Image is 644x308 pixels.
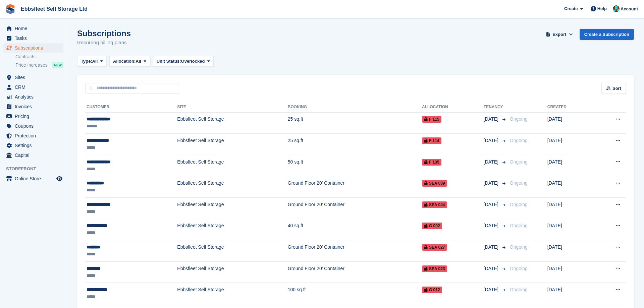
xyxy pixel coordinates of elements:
p: Recurring billing plans [77,39,131,47]
td: 25 sq.ft [288,134,422,155]
td: Ebbsfleet Self Storage [177,261,287,283]
a: menu [3,73,63,82]
a: menu [3,141,63,150]
td: [DATE] [547,176,593,198]
span: Ongoing [510,266,528,271]
span: Ongoing [510,287,528,292]
span: Protection [15,131,55,140]
td: Ebbsfleet Self Storage [177,283,287,304]
span: Unit Status: [157,58,181,65]
th: Allocation [422,102,484,113]
td: 50 sq.ft [288,155,422,176]
span: SEA 039 [422,180,447,187]
span: [DATE] [484,222,500,229]
span: [DATE] [484,201,500,208]
span: Account [621,6,638,12]
span: Ongoing [510,180,528,186]
span: G 002 [422,223,442,229]
span: [DATE] [484,286,500,293]
a: menu [3,174,63,183]
td: [DATE] [547,261,593,283]
span: Subscriptions [15,43,55,53]
span: Price increases [15,62,48,68]
a: menu [3,131,63,140]
a: menu [3,92,63,102]
button: Allocation: All [109,56,150,67]
a: menu [3,112,63,121]
td: Ebbsfleet Self Storage [177,155,287,176]
span: Help [597,5,607,12]
span: Export [552,31,566,38]
td: Ebbsfleet Self Storage [177,176,287,198]
span: Settings [15,141,55,150]
h1: Subscriptions [77,29,131,38]
a: Ebbsfleet Self Storage Ltd [18,3,90,14]
td: [DATE] [547,240,593,262]
span: Capital [15,150,55,160]
span: Home [15,24,55,33]
span: CRM [15,82,55,92]
td: 100 sq.ft [288,283,422,304]
span: All [136,58,141,65]
th: Site [177,102,287,113]
a: menu [3,34,63,43]
td: Ebbsfleet Self Storage [177,112,287,134]
span: Analytics [15,92,55,102]
td: [DATE] [547,283,593,304]
th: Created [547,102,593,113]
th: Booking [288,102,422,113]
th: Customer [85,102,177,113]
button: Unit Status: Overlocked [153,56,214,67]
a: menu [3,82,63,92]
span: Type: [81,58,92,65]
td: Ebbsfleet Self Storage [177,240,287,262]
a: menu [3,121,63,131]
span: Online Store [15,174,55,183]
span: SEA 023 [422,265,447,272]
a: menu [3,150,63,160]
td: 40 sq.ft [288,219,422,240]
td: [DATE] [547,219,593,240]
button: Type: All [77,56,107,67]
a: Contracts [15,54,63,60]
span: [DATE] [484,180,500,187]
span: Invoices [15,102,55,111]
td: Ebbsfleet Self Storage [177,198,287,219]
span: Sort [612,85,621,92]
td: [DATE] [547,198,593,219]
span: F 114 [422,137,441,144]
span: Ongoing [510,159,528,165]
span: Pricing [15,112,55,121]
td: Ground Floor 20' Container [288,176,422,198]
img: George Spring [613,5,620,12]
span: [DATE] [484,265,500,272]
td: Ground Floor 20' Container [288,240,422,262]
a: menu [3,102,63,111]
a: Price increases NEW [15,61,63,69]
span: Ongoing [510,244,528,250]
td: [DATE] [547,112,593,134]
span: Tasks [15,34,55,43]
span: Storefront [6,166,67,172]
span: [DATE] [484,244,500,251]
span: Allocation: [113,58,136,65]
td: Ground Floor 20' Container [288,198,422,219]
td: Ebbsfleet Self Storage [177,219,287,240]
span: Ongoing [510,202,528,207]
span: Ongoing [510,116,528,122]
span: All [92,58,98,65]
span: F 135 [422,159,441,166]
th: Tenancy [484,102,507,113]
a: Preview store [55,175,63,183]
span: F 115 [422,116,441,123]
td: Ebbsfleet Self Storage [177,134,287,155]
span: SEA 044 [422,201,447,208]
span: [DATE] [484,137,500,144]
span: G 012 [422,287,442,293]
span: Sites [15,73,55,82]
span: Overlocked [181,58,205,65]
img: stora-icon-8386f47178a22dfd0bd8f6a31ec36ba5ce8667c1dd55bd0f319d3a0aa187defe.svg [5,4,15,14]
span: Ongoing [510,138,528,143]
span: [DATE] [484,116,500,123]
span: [DATE] [484,159,500,166]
